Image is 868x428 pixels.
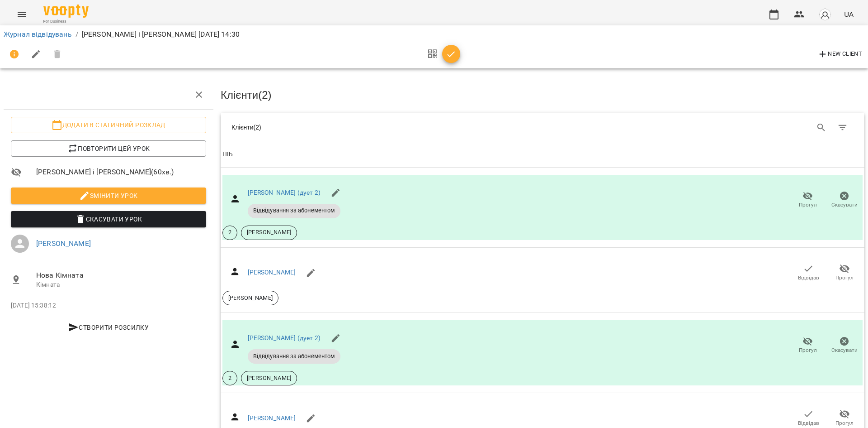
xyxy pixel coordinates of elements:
[798,274,819,282] span: Відвідав
[831,201,858,209] span: Скасувати
[14,322,203,333] span: Створити розсилку
[36,280,206,289] p: Кімната
[241,228,297,236] span: [PERSON_NAME]
[789,333,826,358] button: Прогул
[835,419,854,427] span: Прогул
[248,352,340,361] span: Відвідування за абонементом
[241,374,297,382] span: [PERSON_NAME]
[844,10,854,19] span: UA
[835,274,854,282] span: Прогул
[11,4,33,25] button: Menu
[223,294,278,302] span: [PERSON_NAME]
[222,149,233,160] div: Sort
[815,47,864,62] button: New Client
[790,260,826,285] button: Відвідав
[223,228,237,236] span: 2
[82,29,240,40] p: [PERSON_NAME] і [PERSON_NAME] [DATE] 14:30
[11,117,206,133] button: Додати в статичний розклад
[11,301,206,310] p: [DATE] 15:38:12
[43,5,89,18] img: Voopty Logo
[817,49,862,60] span: New Client
[832,117,854,139] button: Фільтр
[11,140,206,157] button: Повторити цей урок
[222,149,233,160] div: ПІБ
[248,269,296,276] a: [PERSON_NAME]
[840,6,857,23] button: UA
[221,113,864,142] div: Table Toolbar
[826,333,863,358] button: Скасувати
[826,260,863,285] button: Прогул
[43,19,89,24] span: For Business
[18,190,199,201] span: Змінити урок
[4,29,864,40] nav: breadcrumb
[18,143,199,154] span: Повторити цей урок
[223,374,237,382] span: 2
[826,188,863,213] button: Скасувати
[248,414,296,422] a: [PERSON_NAME]
[36,270,206,281] span: Нова Кімната
[798,419,819,427] span: Відвідав
[36,239,91,248] a: [PERSON_NAME]
[18,120,199,130] span: Додати в статичний розклад
[18,214,199,225] span: Скасувати Урок
[36,167,206,178] span: [PERSON_NAME] і [PERSON_NAME] ( 60 хв. )
[11,319,206,336] button: Створити розсилку
[799,201,817,209] span: Прогул
[799,346,817,354] span: Прогул
[248,189,321,196] a: [PERSON_NAME] (дует 2)
[11,211,206,227] button: Скасувати Урок
[248,334,321,341] a: [PERSON_NAME] (дует 2)
[248,207,340,215] span: Відвідування за абонементом
[4,30,72,38] a: Журнал відвідувань
[831,346,858,354] span: Скасувати
[75,29,78,40] li: /
[11,188,206,204] button: Змінити урок
[789,188,826,213] button: Прогул
[819,8,831,21] img: avatar_s.png
[221,89,864,101] h3: Клієнти ( 2 )
[811,117,832,139] button: Search
[231,123,536,132] div: Клієнти ( 2 )
[222,149,863,160] span: ПІБ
